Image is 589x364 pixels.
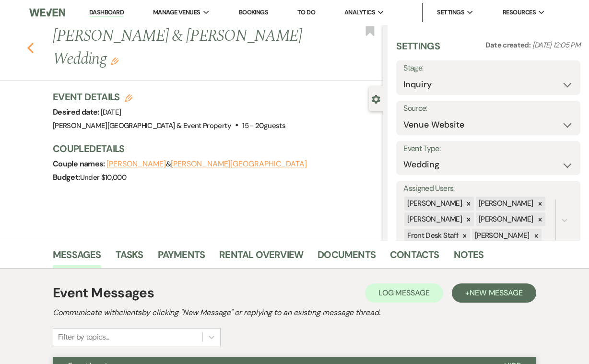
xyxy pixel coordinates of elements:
span: New Message [470,288,523,298]
span: [DATE] 12:05 PM [532,40,580,50]
button: Close lead details [372,94,380,103]
a: Messages [53,247,101,268]
h2: Communicate with clients by clicking "New Message" or replying to an existing message thread. [53,307,536,318]
button: [PERSON_NAME] [106,160,166,168]
h1: Event Messages [53,283,154,303]
div: Front Desk Staff [404,229,459,243]
div: [PERSON_NAME] [404,212,463,226]
span: Budget: [53,172,80,182]
span: 15 - 20 guests [242,121,285,130]
button: Edit [111,57,118,65]
h3: Event Details [53,90,285,104]
div: [PERSON_NAME] [476,197,535,211]
span: Analytics [344,8,375,17]
a: Dashboard [89,8,124,17]
span: Resources [503,8,536,17]
div: [PERSON_NAME] [476,212,535,226]
span: Under $10,000 [80,173,127,182]
label: Stage: [403,61,573,75]
span: [DATE] [101,107,121,117]
a: Payments [158,247,205,268]
a: Documents [318,247,376,268]
div: [PERSON_NAME] [404,197,463,211]
a: Bookings [239,8,269,16]
h3: Settings [396,39,440,60]
div: [PERSON_NAME] [472,229,531,243]
a: Rental Overview [219,247,303,268]
a: Notes [454,247,484,268]
img: Weven Logo [29,2,65,23]
span: & [106,159,307,169]
a: Contacts [390,247,439,268]
h3: Couple Details [53,142,373,155]
span: Desired date: [53,107,101,117]
button: Log Message [365,283,443,303]
span: Couple names: [53,159,106,169]
a: To Do [297,8,315,16]
button: [PERSON_NAME][GEOGRAPHIC_DATA] [171,160,307,168]
label: Assigned Users: [403,182,573,196]
span: Settings [437,8,464,17]
div: Filter by topics... [58,331,109,343]
span: Date created: [485,40,532,50]
h1: [PERSON_NAME] & [PERSON_NAME] Wedding [53,25,313,70]
button: +New Message [452,283,536,303]
label: Source: [403,102,573,116]
span: Manage Venues [153,8,200,17]
a: Tasks [116,247,143,268]
label: Event Type: [403,142,573,156]
span: [PERSON_NAME][GEOGRAPHIC_DATA] & Event Property [53,121,231,130]
span: Log Message [378,288,430,298]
